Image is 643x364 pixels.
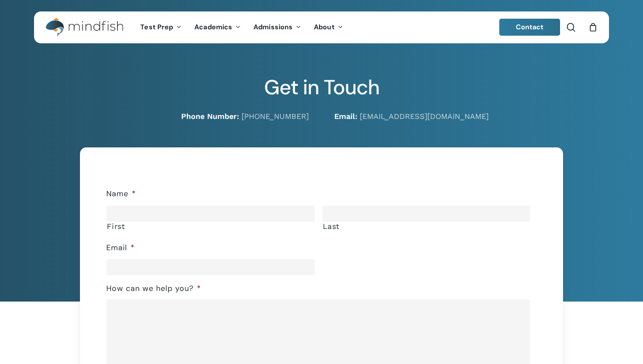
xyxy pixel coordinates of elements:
strong: Phone Number: [181,112,239,121]
label: Email [106,243,135,253]
nav: Main Menu [134,11,349,43]
a: Academics [188,24,247,31]
label: Name [106,189,136,199]
h2: Get in Touch [34,75,609,100]
span: Contact [516,23,544,31]
label: Last [323,222,530,231]
label: First [107,222,314,231]
label: How can we help you? [106,284,201,293]
a: [PHONE_NUMBER] [242,112,309,121]
strong: Email: [334,112,357,121]
span: Academics [194,23,232,31]
a: About [307,24,350,31]
header: Main Menu [34,11,609,43]
a: [EMAIL_ADDRESS][DOMAIN_NAME] [360,112,489,121]
span: Admissions [253,23,293,31]
a: Admissions [247,24,307,31]
span: Test Prep [140,23,173,31]
a: Cart [588,23,597,32]
span: About [314,23,335,31]
a: Contact [499,19,560,36]
a: Test Prep [134,24,188,31]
